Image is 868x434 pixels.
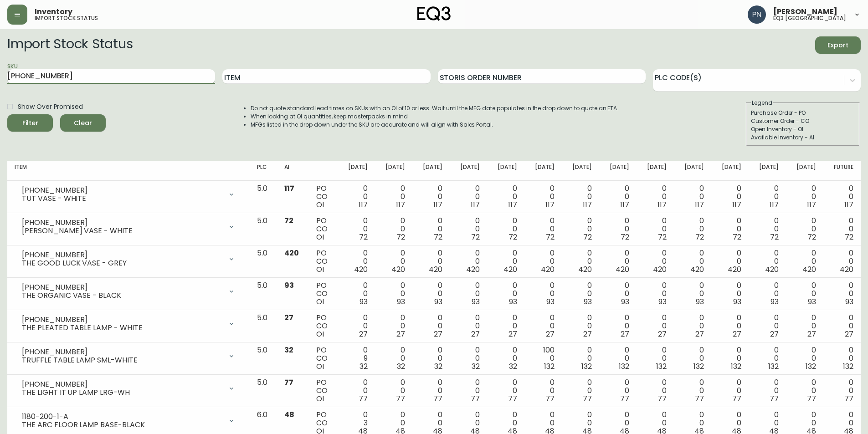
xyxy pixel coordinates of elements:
[22,291,222,300] div: THE ORGANIC VASE - BLACK
[316,217,330,241] div: PO CO
[494,281,517,306] div: 0 0
[251,121,619,129] li: MFGs listed in the drop down under the SKU are accurate and will align with Sales Portal.
[472,296,480,307] span: 93
[644,378,667,403] div: 0 0
[569,184,592,209] div: 0 0
[345,184,368,209] div: 0 0
[22,227,222,235] div: [PERSON_NAME] VASE - WHITE
[466,264,480,275] span: 420
[544,361,555,372] span: 132
[250,245,277,278] td: 5.0
[545,199,555,210] span: 117
[681,314,704,338] div: 0 0
[251,104,619,112] li: Do not quote standard lead times on SKUs with an OI of 10 or less. Wait until the MFG date popula...
[391,264,405,275] span: 420
[621,296,629,307] span: 93
[420,314,442,338] div: 0 0
[22,413,222,421] div: 1180-200-1-A
[359,329,368,339] span: 27
[756,378,779,403] div: 0 0
[284,248,299,258] span: 420
[644,314,667,338] div: 0 0
[457,314,480,338] div: 0 0
[457,184,480,209] div: 0 0
[35,8,72,15] span: Inventory
[284,215,293,226] span: 72
[15,346,242,366] div: [PHONE_NUMBER]TRUFFLE TABLE LAMP SML-WHITE
[719,314,741,338] div: 0 0
[719,217,741,241] div: 0 0
[508,199,517,210] span: 117
[731,361,741,372] span: 132
[732,393,741,404] span: 77
[457,217,480,241] div: 0 0
[471,329,480,339] span: 27
[831,217,853,241] div: 0 0
[773,15,846,21] h5: eq3 [GEOGRAPHIC_DATA]
[793,281,816,306] div: 0 0
[22,194,222,203] div: TUT VASE - WHITE
[494,346,517,371] div: 0 0
[693,361,704,372] span: 132
[695,329,704,339] span: 27
[284,280,294,291] span: 93
[644,217,667,241] div: 0 0
[696,296,704,307] span: 93
[583,329,592,339] span: 27
[316,314,330,338] div: PO CO
[345,378,368,403] div: 0 0
[569,378,592,403] div: 0 0
[532,249,555,274] div: 0 0
[396,393,405,404] span: 77
[583,393,592,404] span: 77
[15,314,242,334] div: [PHONE_NUMBER]THE PLEATED TABLE LAMP - WHITE
[7,161,250,181] th: Item
[250,213,277,245] td: 5.0
[541,264,555,275] span: 420
[815,36,861,54] button: Export
[583,199,592,210] span: 117
[719,249,741,274] div: 0 0
[532,346,555,371] div: 100 0
[732,199,741,210] span: 117
[831,184,853,209] div: 0 0
[396,199,405,210] span: 117
[845,232,853,242] span: 72
[316,393,324,404] span: OI
[22,219,222,227] div: [PHONE_NUMBER]
[471,199,480,210] span: 117
[354,264,368,275] span: 420
[599,161,637,181] th: [DATE]
[658,232,667,242] span: 72
[578,264,592,275] span: 420
[60,114,106,132] button: Clear
[382,249,405,274] div: 0 0
[793,314,816,338] div: 0 0
[786,161,823,181] th: [DATE]
[532,314,555,338] div: 0 0
[22,324,222,332] div: THE PLEATED TABLE LAMP - WHITE
[18,102,83,112] span: Show Over Promised
[22,356,222,364] div: TRUFFLE TABLE LAMP SML-WHITE
[472,361,480,372] span: 32
[751,99,773,107] legend: Legend
[656,361,667,372] span: 132
[382,346,405,371] div: 0 0
[831,378,853,403] div: 0 0
[807,393,816,404] span: 77
[695,199,704,210] span: 117
[345,314,368,338] div: 0 0
[584,296,592,307] span: 93
[250,342,277,375] td: 5.0
[508,393,517,404] span: 77
[621,232,629,242] span: 72
[616,264,629,275] span: 420
[494,184,517,209] div: 0 0
[22,251,222,259] div: [PHONE_NUMBER]
[733,329,741,339] span: 27
[844,199,853,210] span: 117
[420,217,442,241] div: 0 0
[793,346,816,371] div: 0 0
[581,361,592,372] span: 132
[382,378,405,403] div: 0 0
